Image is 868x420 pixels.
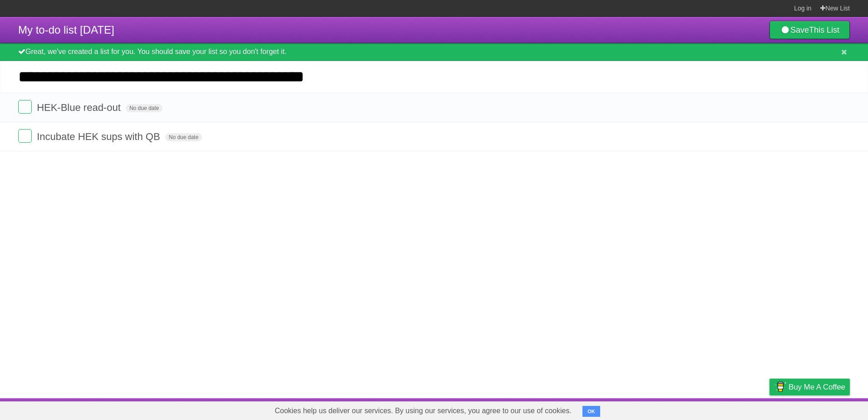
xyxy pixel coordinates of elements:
label: Done [18,129,32,143]
span: HEK-Blue read-out [37,102,123,113]
span: Incubate HEK sups with QB [37,131,162,142]
a: SaveThis List [769,21,850,39]
button: OK [582,406,600,417]
span: No due date [165,133,202,141]
b: This List [809,25,839,35]
span: Cookies help us deliver our services. By using our services, you agree to our use of cookies. [266,402,581,420]
a: About [649,400,668,418]
a: Privacy [758,400,781,418]
span: No due date [126,104,163,112]
a: Suggest a feature [793,400,850,418]
span: My to-do list [DATE] [18,24,114,36]
span: Buy me a coffee [789,379,845,395]
img: Buy me a coffee [774,379,786,395]
label: Done [18,100,32,114]
a: Buy me a coffee [769,379,850,395]
a: Developers [679,400,715,418]
a: Terms [727,400,747,418]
